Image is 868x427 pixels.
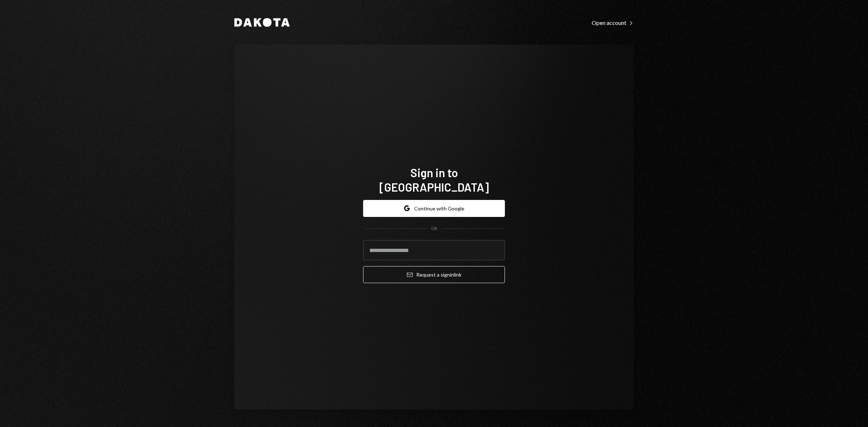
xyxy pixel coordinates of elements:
div: Open account [592,19,634,26]
div: OR [431,226,437,232]
a: Open account [592,18,634,26]
h1: Sign in to [GEOGRAPHIC_DATA] [363,165,505,194]
button: Request a signinlink [363,266,505,283]
button: Continue with Google [363,200,505,217]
